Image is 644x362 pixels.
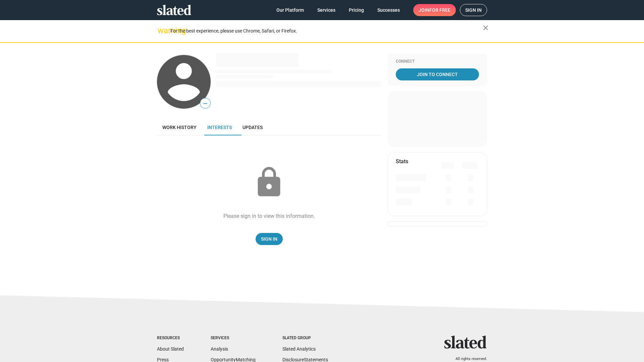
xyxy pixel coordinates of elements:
[211,336,256,341] div: Services
[157,346,184,352] a: About Slated
[157,336,184,341] div: Resources
[397,68,478,80] span: Join To Connect
[158,26,166,35] mat-icon: warning
[170,26,483,36] div: For the best experience, please use Chrome, Safari, or Firefox.
[460,4,487,16] a: Sign in
[202,119,237,135] a: Interests
[207,125,232,130] span: Interests
[223,213,315,220] div: Please sign in to view this information.
[343,4,369,16] a: Pricing
[200,99,210,108] span: —
[282,346,316,352] a: Slated Analytics
[243,125,263,130] span: Updates
[237,119,268,135] a: Updates
[256,233,283,245] a: Sign In
[377,4,400,16] span: Successes
[162,125,197,130] span: Work history
[261,233,277,245] span: Sign In
[372,4,405,16] a: Successes
[282,336,328,341] div: Slated Group
[157,119,202,135] a: Work history
[429,4,450,16] span: for free
[465,4,482,16] span: Sign in
[396,68,479,80] a: Join To Connect
[396,59,479,64] div: Connect
[419,4,450,16] span: Join
[482,24,490,32] mat-icon: close
[413,4,456,16] a: Joinfor free
[271,4,309,16] a: Our Platform
[276,4,304,16] span: Our Platform
[211,346,228,352] a: Analysis
[312,4,341,16] a: Services
[317,4,335,16] span: Services
[252,166,286,199] mat-icon: lock
[396,158,408,165] mat-card-title: Stats
[349,4,364,16] span: Pricing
